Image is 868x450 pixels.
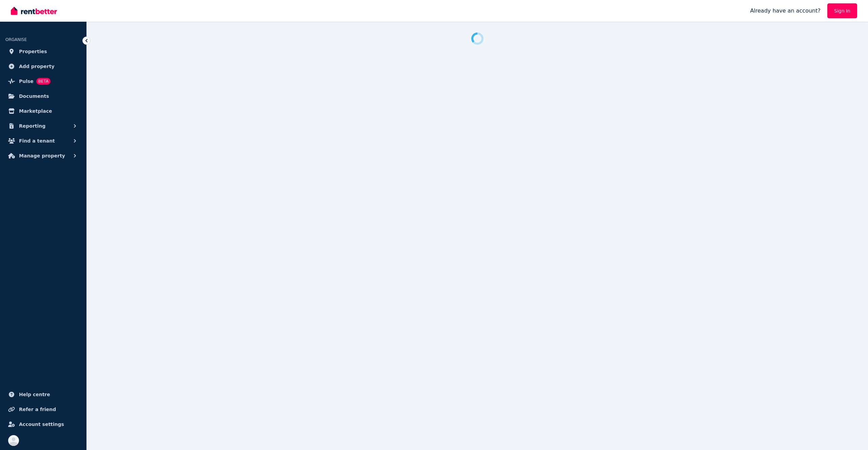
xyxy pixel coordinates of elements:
[19,122,45,130] span: Reporting
[19,77,34,85] span: Pulse
[19,390,50,399] span: Help centre
[5,119,81,133] button: Reporting
[19,152,65,160] span: Manage property
[750,7,821,15] span: Already have an account?
[5,417,81,431] a: Account settings
[827,3,857,18] a: Sign In
[5,388,81,401] a: Help centre
[19,92,49,100] span: Documents
[5,134,81,148] button: Find a tenant
[11,6,57,16] img: RentBetter
[5,104,81,118] a: Marketplace
[19,47,47,56] span: Properties
[5,60,81,73] a: Add property
[19,107,52,115] span: Marketplace
[19,420,64,428] span: Account settings
[5,89,81,103] a: Documents
[19,405,56,413] span: Refer a friend
[5,403,81,416] a: Refer a friend
[5,149,81,163] button: Manage property
[19,62,55,70] span: Add property
[36,78,51,85] span: BETA
[19,137,55,145] span: Find a tenant
[5,74,81,88] a: PulseBETA
[5,37,27,42] span: ORGANISE
[5,45,81,58] a: Properties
